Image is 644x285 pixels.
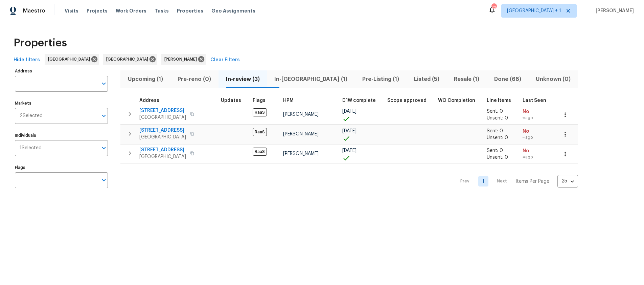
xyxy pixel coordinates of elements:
span: Work Orders [116,7,146,14]
span: Unsent: 0 [487,155,508,160]
span: [PERSON_NAME] [164,56,200,63]
span: Unsent: 0 [487,135,508,140]
span: RaaS [253,108,267,116]
button: Open [99,175,109,185]
span: Visits [65,7,78,14]
span: Listed (5) [411,74,443,84]
span: Hide filters [14,56,40,64]
button: Clear Filters [208,54,243,66]
span: [GEOGRAPHIC_DATA] [139,153,186,160]
span: [PERSON_NAME] [283,151,319,156]
label: Markets [15,101,108,105]
span: Resale (1) [451,74,483,84]
span: [PERSON_NAME] [283,132,319,136]
div: [GEOGRAPHIC_DATA] [103,54,157,65]
span: Scope approved [387,98,427,103]
span: Updates [221,98,241,103]
span: In-review (3) [223,74,263,84]
span: [PERSON_NAME] [593,7,634,14]
span: Flags [253,98,266,103]
button: Open [99,143,109,153]
span: No [523,128,552,135]
label: Individuals [15,133,108,137]
span: Sent: 0 [487,148,503,153]
span: Unknown (0) [533,74,574,84]
a: Goto page 1 [478,176,488,187]
span: [DATE] [342,109,356,114]
div: [PERSON_NAME] [161,54,206,65]
button: Open [99,111,109,120]
span: HPM [283,98,294,103]
span: Sent: 0 [487,129,503,133]
span: 2 Selected [20,113,43,119]
span: Unsent: 0 [487,116,508,120]
span: 1 Selected [20,145,42,151]
label: Flags [15,166,108,170]
span: Clear Filters [210,56,240,64]
span: ∞ ago [523,115,552,121]
span: Last Seen [523,98,546,103]
div: [GEOGRAPHIC_DATA] [45,54,99,65]
span: [GEOGRAPHIC_DATA] + 1 [507,7,561,14]
span: [STREET_ADDRESS] [139,147,186,153]
span: RaaS [253,148,267,156]
span: RaaS [253,128,267,136]
span: Done (68) [491,74,525,84]
button: Hide filters [11,54,43,66]
span: [GEOGRAPHIC_DATA] [106,56,151,63]
span: ∞ ago [523,135,552,140]
span: Geo Assignments [211,7,255,14]
span: Pre-reno (0) [175,74,215,84]
span: Address [139,98,159,103]
span: [PERSON_NAME] [283,112,319,117]
span: In-[GEOGRAPHIC_DATA] (1) [271,74,351,84]
label: Address [15,69,108,73]
span: Line Items [487,98,511,103]
span: Maestro [23,7,45,14]
p: Items Per Page [515,178,549,185]
div: 25 [557,172,578,190]
nav: Pagination Navigation [454,168,578,195]
span: No [523,108,552,115]
span: [GEOGRAPHIC_DATA] [48,56,93,63]
span: [GEOGRAPHIC_DATA] [139,114,186,121]
span: Tasks [155,8,169,13]
span: No [523,148,552,154]
div: 22 [491,4,496,11]
span: Sent: 0 [487,109,503,114]
span: WO Completion [438,98,475,103]
span: Pre-Listing (1) [359,74,402,84]
span: D1W complete [342,98,376,103]
span: [STREET_ADDRESS] [139,107,186,114]
button: Open [99,79,109,88]
span: Upcoming (1) [124,74,166,84]
span: Properties [177,7,203,14]
span: [DATE] [342,129,356,133]
span: [STREET_ADDRESS] [139,127,186,134]
span: Properties [14,40,67,46]
span: [GEOGRAPHIC_DATA] [139,134,186,140]
span: [DATE] [342,148,356,153]
span: Projects [87,7,108,14]
span: ∞ ago [523,154,552,160]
